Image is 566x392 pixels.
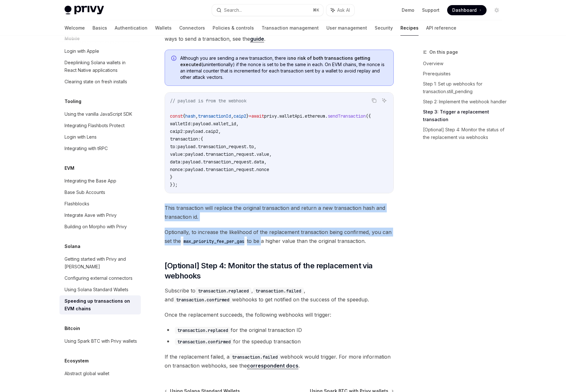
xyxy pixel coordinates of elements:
[423,97,507,107] a: Step 2: Implement the webhook handler
[65,274,133,282] div: Configuring external connectors
[65,110,132,118] div: Using the vanilla JavaScript SDK
[400,20,419,36] a: Recipes
[165,310,394,319] span: Once the replacement succeeds, the following webhooks will trigger:
[203,167,206,172] span: .
[302,113,305,119] span: .
[198,113,231,119] span: transactionId
[249,113,251,119] span: =
[326,20,367,36] a: User management
[65,211,117,219] div: Integrate Aave with Privy
[447,5,487,15] a: Dashboard
[256,167,269,172] span: nonce
[59,295,141,314] a: Speeding up transactions on EVM chains
[249,144,254,149] span: to
[65,145,108,152] div: Integrating with tRPC
[65,223,127,230] div: Building on Morpho with Privy
[206,128,218,134] span: caip2
[264,113,277,119] span: privy
[59,131,141,143] a: Login with Lens
[198,144,246,149] span: transaction_request
[65,164,74,172] h5: EVM
[231,113,234,119] span: ,
[492,5,502,15] button: Toggle dark mode
[155,20,172,36] a: Wallets
[65,243,80,250] h5: Solana
[180,55,370,67] strong: no risk of both transactions getting executed
[203,159,251,165] span: transaction_request
[423,58,507,69] a: Overview
[59,272,141,284] a: Configuring external connectors
[171,56,178,62] svg: Info
[328,113,366,119] span: sendTransaction
[203,128,206,134] span: .
[65,337,137,345] div: Using Spark BTC with Privy wallets
[402,7,414,13] a: Demo
[254,151,256,157] span: .
[65,20,85,36] a: Welcome
[236,121,239,127] span: ,
[195,287,251,294] code: transaction.replaced
[218,128,221,134] span: ,
[59,210,141,221] a: Integrate Aave with Privy
[115,20,147,36] a: Authentication
[65,255,137,271] div: Getting started with Privy and [PERSON_NAME]
[65,297,137,313] div: Speeding up transactions on EVM chains
[201,159,203,165] span: .
[211,121,213,127] span: .
[326,4,354,16] button: Ask AI
[165,326,394,334] li: for the original transaction ID
[224,6,242,14] div: Search...
[65,325,80,332] h5: Bitcoin
[175,327,231,334] code: transaction.replaced
[246,113,249,119] span: }
[170,182,178,188] span: });
[212,4,323,16] button: Search...⌘K
[247,362,298,369] a: correspondent docs
[170,174,173,180] span: }
[65,357,89,365] h5: Ecosystem
[65,286,128,293] div: Using Solana Standard Wallets
[174,296,232,303] code: transaction.confirmed
[165,337,394,346] li: for the speedup transaction
[59,143,141,154] a: Integrating with tRPC
[65,98,81,105] h5: Tooling
[65,133,97,141] div: Login with Lens
[65,78,127,86] div: Clearing state on fresh installs
[170,113,183,119] span: const
[452,7,477,13] span: Dashboard
[59,45,141,57] a: Login with Apple
[65,122,125,129] div: Integrating Flashbots Protect
[277,113,279,119] span: .
[165,261,394,281] span: [Optional] Step 4: Monitor the status of the replacement via webhooks
[185,113,195,119] span: hash
[59,175,141,187] a: Integrating the Base App
[183,159,201,165] span: payload
[59,57,141,76] a: Deeplinking Solana wallets in React Native applications
[423,107,507,125] a: Step 3: Trigger a replacement transaction
[59,187,141,198] a: Base Sub Accounts
[246,144,249,149] span: .
[170,144,178,149] span: to:
[366,113,371,119] span: ({
[254,144,256,149] span: ,
[325,113,328,119] span: .
[185,167,203,172] span: payload
[59,253,141,272] a: Getting started with Privy and [PERSON_NAME]
[206,151,254,157] span: transaction_request
[380,96,388,105] button: Ask AI
[59,198,141,210] a: Flashblocks
[59,335,141,347] a: Using Spark BTC with Privy wallets
[59,221,141,232] a: Building on Morpho with Privy
[178,144,195,149] span: payload
[313,8,319,13] span: ⌘ K
[179,20,205,36] a: Connectors
[65,200,89,208] div: Flashblocks
[165,352,394,370] span: If the replacement failed, a webhook would trigger. For more information on transaction webhooks,...
[65,189,105,196] div: Base Sub Accounts
[423,125,507,142] a: [Optional] Step 4: Monitor the status of the replacement via webhooks
[279,113,302,119] span: walletApi
[165,286,394,304] span: Subscribe to , , and webhooks to get notified on the success of the speedup.
[429,48,458,56] span: On this page
[59,76,141,87] a: Clearing state on fresh installs
[256,151,269,157] span: value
